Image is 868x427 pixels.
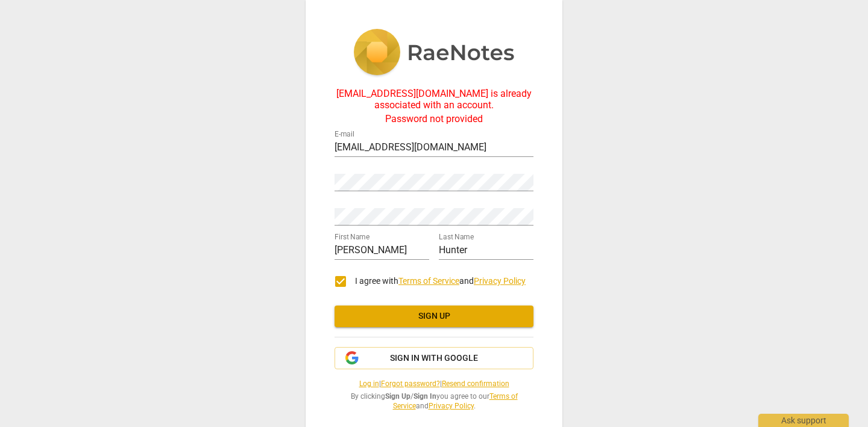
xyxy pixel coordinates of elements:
span: Sign in with Google [390,352,478,364]
span: Sign up [344,310,524,322]
img: 5ac2273c67554f335776073100b6d88f.svg [353,29,515,78]
a: Forgot password? [381,379,440,388]
div: Ask support [758,414,849,427]
b: Sign In [414,392,436,401]
span: | | [335,379,533,389]
a: Log in [359,379,379,388]
a: Resend confirmation [442,379,509,388]
a: Terms of Service [393,392,518,411]
a: Privacy Policy [474,276,526,286]
b: Sign Up [385,392,410,401]
a: Terms of Service [398,276,459,286]
label: E-mail [335,131,354,138]
button: Sign in with Google [335,347,533,370]
span: By clicking / you agree to our and . [335,392,533,411]
label: First Name [335,233,370,241]
span: I agree with and [355,276,526,286]
div: [EMAIL_ADDRESS][DOMAIN_NAME] is already associated with an account. [335,88,533,111]
label: Last Name [439,233,474,241]
button: Sign up [335,306,533,327]
div: Password not provided [335,114,533,124]
a: Privacy Policy [429,402,474,410]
